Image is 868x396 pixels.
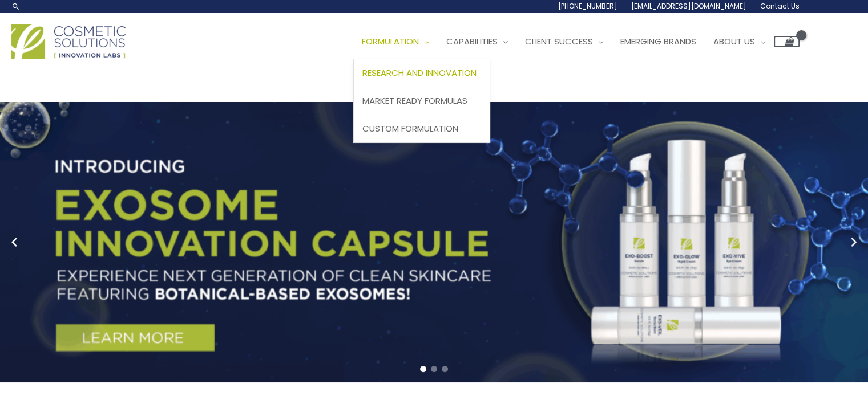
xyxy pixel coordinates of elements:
[442,366,448,372] span: Go to slide 3
[612,25,705,59] a: Emerging Brands
[354,59,490,87] a: Research and Innovation
[446,35,498,47] span: Capabilities
[705,25,774,59] a: About Us
[431,366,437,372] span: Go to slide 2
[516,25,612,59] a: Client Success
[525,35,593,47] span: Client Success
[6,234,23,251] button: Previous slide
[353,25,438,59] a: Formulation
[362,123,458,134] span: Custom Formulation
[362,95,467,107] span: Market Ready Formulas
[760,1,800,11] span: Contact Us
[354,87,490,115] a: Market Ready Formulas
[420,366,426,372] span: Go to slide 1
[845,234,862,251] button: Next slide
[713,35,755,47] span: About Us
[620,35,696,47] span: Emerging Brands
[11,2,21,11] a: Search icon link
[362,67,477,79] span: Research and Innovation
[362,35,419,47] span: Formulation
[354,115,490,142] a: Custom Formulation
[558,1,617,11] span: [PHONE_NUMBER]
[631,1,746,11] span: [EMAIL_ADDRESS][DOMAIN_NAME]
[11,24,126,59] img: Cosmetic Solutions Logo
[438,25,516,59] a: Capabilities
[774,36,800,47] a: View Shopping Cart, empty
[345,25,800,59] nav: Site Navigation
